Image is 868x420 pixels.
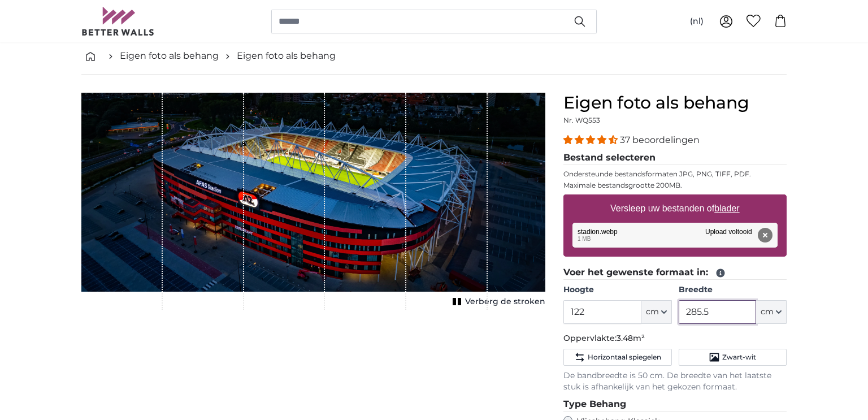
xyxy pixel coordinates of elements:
[563,370,787,393] p: De bandbreedte is 50 cm. De breedte van het laatste stuk is afhankelijk van het gekozen formaat.
[563,266,787,280] legend: Voer het gewenste formaat in:
[563,349,671,366] button: Horizontaal spiegelen
[563,181,787,190] p: Maximale bestandsgrootte 200MB.
[563,170,787,179] p: Ondersteunde bestandsformaten JPG, PNG, TIFF, PDF.
[563,93,787,113] h1: Eigen foto als behang
[641,300,672,324] button: cm
[679,284,787,296] label: Breedte
[563,151,787,165] legend: Bestand selecteren
[681,11,713,32] button: (nl)
[81,93,545,310] div: 1 of 1
[722,353,756,362] span: Zwart-wit
[563,116,600,124] span: Nr. WQ553
[756,300,787,324] button: cm
[606,197,744,220] label: Versleep uw bestanden of
[646,306,659,318] span: cm
[714,203,739,213] u: blader
[81,7,155,36] img: Betterwalls
[761,306,774,318] span: cm
[237,49,336,63] a: Eigen foto als behang
[679,349,787,366] button: Zwart-wit
[563,397,787,412] legend: Type Behang
[563,333,787,344] p: Oppervlakte:
[620,135,700,145] span: 37 beoordelingen
[81,38,787,75] nav: breadcrumbs
[563,284,671,296] label: Hoogte
[120,49,219,63] a: Eigen foto als behang
[588,353,661,362] span: Horizontaal spiegelen
[563,135,620,145] span: 4.32 stars
[617,333,645,343] span: 3.48m²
